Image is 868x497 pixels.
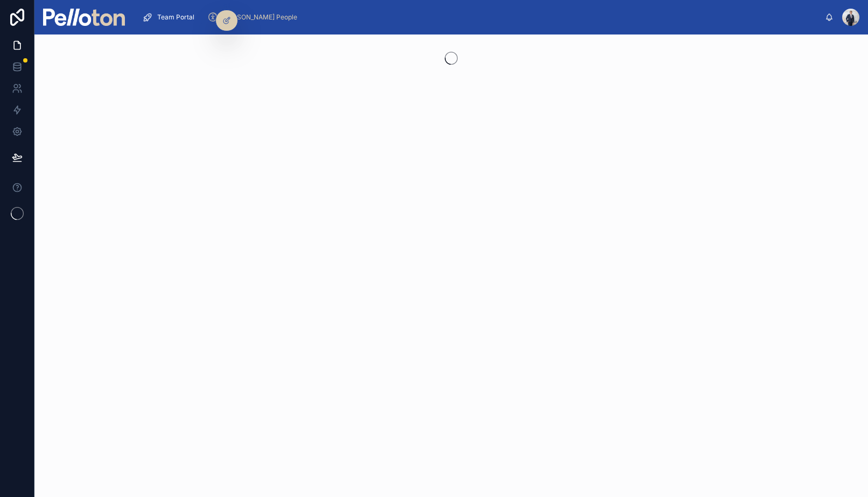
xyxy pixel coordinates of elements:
span: [PERSON_NAME] People [222,13,297,22]
img: App logo [43,9,125,26]
a: Team Portal [139,8,202,27]
span: Team Portal [157,13,194,22]
a: [PERSON_NAME] People [204,8,305,27]
div: scrollable content [134,5,825,29]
